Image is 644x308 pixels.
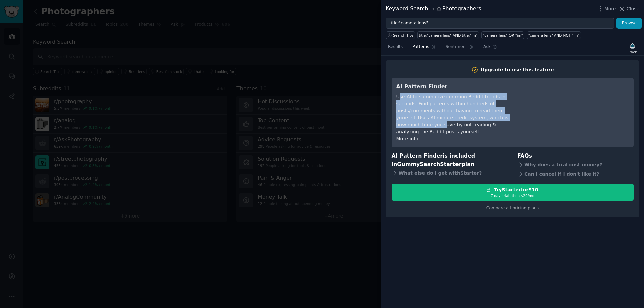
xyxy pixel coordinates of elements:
[396,83,519,91] h3: AI Pattern Finder
[430,6,434,12] span: in
[386,42,405,55] a: Results
[604,5,616,12] span: More
[446,44,467,50] span: Sentiment
[483,44,491,50] span: Ask
[386,31,415,39] button: Search Tips
[412,44,429,50] span: Patterns
[417,31,479,39] a: title:"camera lens" AND title:"im"
[616,18,642,29] button: Browse
[483,33,523,38] div: "camera lens" OR "im"
[419,33,478,38] div: title:"camera lens" AND title:"im"
[396,136,418,141] a: More info
[392,168,508,178] div: What else do I get with Starter ?
[392,184,634,201] button: TryStarterfor$107 daystrial, then $29/mo
[527,31,581,39] a: "camera lens" AND NOT "im"
[392,193,633,198] div: 7 days trial, then $ 29 /mo
[494,186,538,193] div: Try Starter for $10
[443,42,476,55] a: Sentiment
[618,5,639,12] button: Close
[397,161,461,167] span: GummySearch Starter
[410,42,438,55] a: Patterns
[517,160,634,170] div: Why does a trial cost money?
[528,83,629,133] iframe: YouTube video player
[481,31,524,39] a: "camera lens" OR "im"
[627,5,639,12] span: Close
[388,44,403,50] span: Results
[386,18,614,29] input: Try a keyword related to your business
[517,170,634,179] div: Can I cancel if I don't like it?
[528,33,580,38] div: "camera lens" AND NOT "im"
[393,33,414,38] span: Search Tips
[481,42,500,55] a: Ask
[517,152,634,160] h3: FAQs
[486,206,539,210] a: Compare all pricing plans
[481,66,554,73] div: Upgrade to use this feature
[628,50,637,54] div: Track
[386,5,481,13] div: Keyword Search Photographers
[626,41,639,55] button: Track
[392,152,508,168] h3: AI Pattern Finder is included in plan
[396,93,519,135] div: Use AI to summarize common Reddit trends in seconds. Find patterns within hundreds of posts/comme...
[597,5,616,12] button: More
